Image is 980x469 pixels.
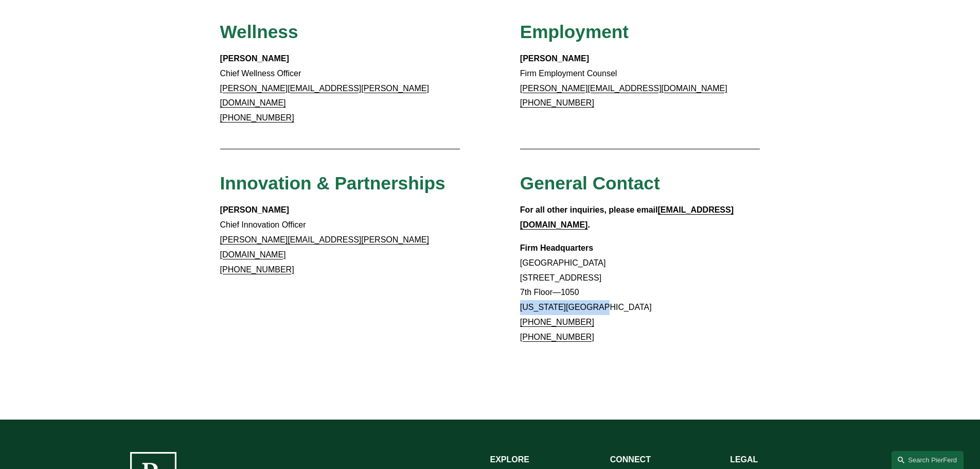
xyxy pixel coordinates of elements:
[520,84,727,93] a: [PERSON_NAME][EMAIL_ADDRESS][DOMAIN_NAME]
[520,173,660,193] span: General Contact
[520,241,760,345] p: [GEOGRAPHIC_DATA] [STREET_ADDRESS] 7th Floor—1050 [US_STATE][GEOGRAPHIC_DATA]
[520,98,594,107] a: [PHONE_NUMBER]
[490,455,529,464] strong: EXPLORE
[220,54,289,63] strong: [PERSON_NAME]
[220,84,429,108] a: [PERSON_NAME][EMAIL_ADDRESS][PERSON_NAME][DOMAIN_NAME]
[220,265,294,274] a: [PHONE_NUMBER]
[220,173,446,193] span: Innovation & Partnerships
[892,451,964,469] a: Search this site
[520,54,589,63] strong: [PERSON_NAME]
[220,51,460,126] p: Chief Wellness Officer
[730,455,758,464] strong: LEGAL
[220,235,429,259] a: [PERSON_NAME][EMAIL_ADDRESS][PERSON_NAME][DOMAIN_NAME]
[220,22,298,42] span: Wellness
[520,318,594,326] a: [PHONE_NUMBER]
[520,22,629,42] span: Employment
[220,113,294,122] a: [PHONE_NUMBER]
[520,333,594,341] a: [PHONE_NUMBER]
[520,51,760,111] p: Firm Employment Counsel
[220,205,289,214] strong: [PERSON_NAME]
[587,220,590,229] strong: .
[610,455,651,464] strong: CONNECT
[220,203,460,277] p: Chief Innovation Officer
[520,244,593,252] strong: Firm Headquarters
[520,205,658,214] strong: For all other inquiries, please email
